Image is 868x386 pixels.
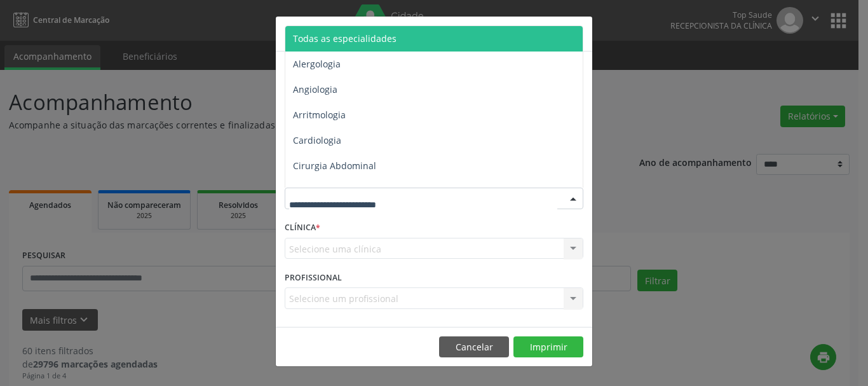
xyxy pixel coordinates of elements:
h5: Relatório de agendamentos [285,25,430,42]
span: Cardiologia [293,134,341,146]
button: Close [567,17,592,48]
span: Todas as especialidades [293,32,397,45]
label: PROFISSIONAL [285,268,342,287]
button: Cancelar [439,336,509,358]
span: Arritmologia [293,109,346,121]
span: Cirurgia Abdominal [293,160,376,172]
span: Alergologia [293,58,341,70]
label: CLÍNICA [285,218,320,238]
span: Cirurgia Bariatrica [293,185,371,197]
button: Imprimir [513,336,583,358]
span: Angiologia [293,83,337,95]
